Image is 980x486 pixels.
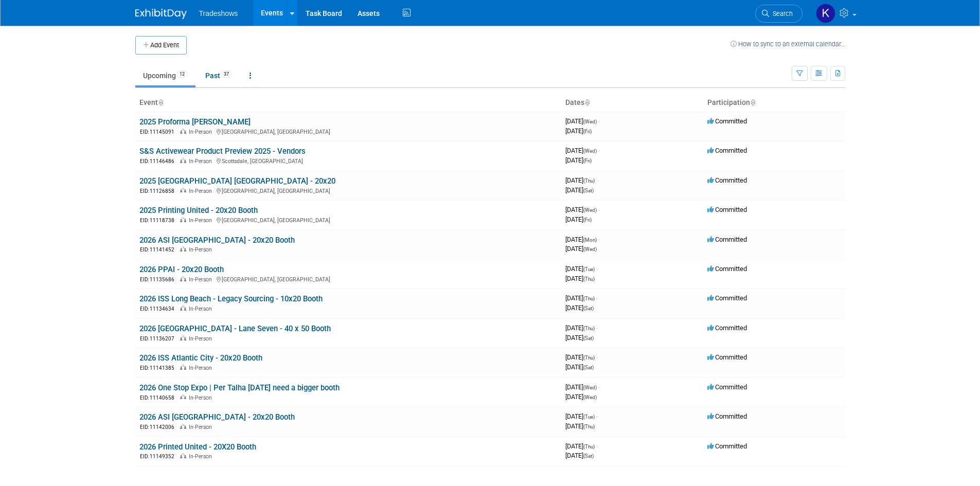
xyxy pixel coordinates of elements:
[596,324,598,332] span: -
[583,207,597,213] span: (Wed)
[596,294,598,302] span: -
[180,453,186,458] img: In-Person Event
[139,206,258,215] a: 2025 Printing United - 20x20 Booth
[583,385,597,390] span: (Wed)
[180,246,186,251] img: In-Person Event
[707,353,747,361] span: Committed
[596,353,598,361] span: -
[769,10,793,17] span: Search
[139,442,256,452] a: 2026 Printed United - 20X20 Booth
[140,277,179,282] span: EID: 11135686
[707,176,747,184] span: Committed
[158,98,163,106] a: Sort by Event Name
[140,424,179,430] span: EID: 11142006
[707,206,747,213] span: Committed
[583,355,595,361] span: (Thu)
[139,117,251,127] a: 2025 Proforma [PERSON_NAME]
[139,275,557,283] div: [GEOGRAPHIC_DATA], [GEOGRAPHIC_DATA]
[583,158,592,164] span: (Fri)
[707,236,747,243] span: Committed
[180,158,186,163] img: In-Person Event
[176,70,188,78] span: 12
[189,453,215,460] span: In-Person
[189,129,215,135] span: In-Person
[583,424,595,429] span: (Thu)
[180,217,186,222] img: In-Person Event
[140,188,179,194] span: EID: 11126858
[189,305,215,312] span: In-Person
[583,148,597,154] span: (Wed)
[583,414,595,420] span: (Tue)
[139,412,295,422] a: 2026 ASI [GEOGRAPHIC_DATA] - 20x20 Booth
[583,129,592,134] span: (Fri)
[707,294,747,302] span: Committed
[140,454,179,459] span: EID: 11149352
[140,336,179,341] span: EID: 11136207
[135,66,195,85] a: Upcoming12
[565,275,595,282] span: [DATE]
[140,129,179,135] span: EID: 11145091
[598,236,600,243] span: -
[816,4,835,23] img: Karyna Kitsmey
[140,395,179,401] span: EID: 11140658
[707,147,747,154] span: Committed
[139,147,306,156] a: S&S Activewear Product Preview 2025 - Vendors
[189,158,215,165] span: In-Person
[565,245,597,253] span: [DATE]
[755,5,803,23] a: Search
[583,394,597,400] span: (Wed)
[199,9,238,17] span: Tradeshows
[583,119,597,124] span: (Wed)
[180,276,186,281] img: In-Person Event
[189,188,215,194] span: In-Person
[140,247,179,253] span: EID: 11141452
[221,70,232,78] span: 37
[140,365,179,371] span: EID: 11141385
[140,306,179,312] span: EID: 11134634
[139,294,323,303] a: 2026 ISS Long Beach - Legacy Sourcing - 10x20 Booth
[707,412,747,420] span: Committed
[583,178,595,184] span: (Thu)
[565,393,597,401] span: [DATE]
[565,206,600,213] span: [DATE]
[583,188,594,193] span: (Sat)
[140,158,179,164] span: EID: 11146486
[139,127,557,136] div: [GEOGRAPHIC_DATA], [GEOGRAPHIC_DATA]
[565,412,598,420] span: [DATE]
[707,117,747,125] span: Committed
[180,394,186,400] img: In-Person Event
[707,265,747,273] span: Committed
[596,412,598,420] span: -
[565,422,595,430] span: [DATE]
[565,215,592,223] span: [DATE]
[189,394,215,401] span: In-Person
[565,334,594,341] span: [DATE]
[139,265,224,274] a: 2026 PPAI - 20x20 Booth
[139,236,295,245] a: 2026 ASI [GEOGRAPHIC_DATA] - 20x20 Booth
[583,296,595,301] span: (Thu)
[189,246,215,253] span: In-Person
[750,98,755,106] a: Sort by Participation Type
[139,215,557,224] div: [GEOGRAPHIC_DATA], [GEOGRAPHIC_DATA]
[139,156,557,165] div: Scottsdale, [GEOGRAPHIC_DATA]
[583,444,595,449] span: (Thu)
[598,147,600,154] span: -
[180,424,186,429] img: In-Person Event
[565,147,600,154] span: [DATE]
[565,294,598,302] span: [DATE]
[583,246,597,252] span: (Wed)
[565,442,598,450] span: [DATE]
[598,117,600,125] span: -
[140,218,179,223] span: EID: 11118738
[180,365,186,370] img: In-Person Event
[565,176,598,184] span: [DATE]
[189,276,215,283] span: In-Person
[135,94,561,112] th: Event
[565,265,598,273] span: [DATE]
[135,36,187,55] button: Add Event
[565,304,594,312] span: [DATE]
[565,127,592,135] span: [DATE]
[139,383,340,392] a: 2026 One Stop Expo | Per Talha [DATE] need a bigger booth
[135,9,187,19] img: ExhibitDay
[180,335,186,340] img: In-Person Event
